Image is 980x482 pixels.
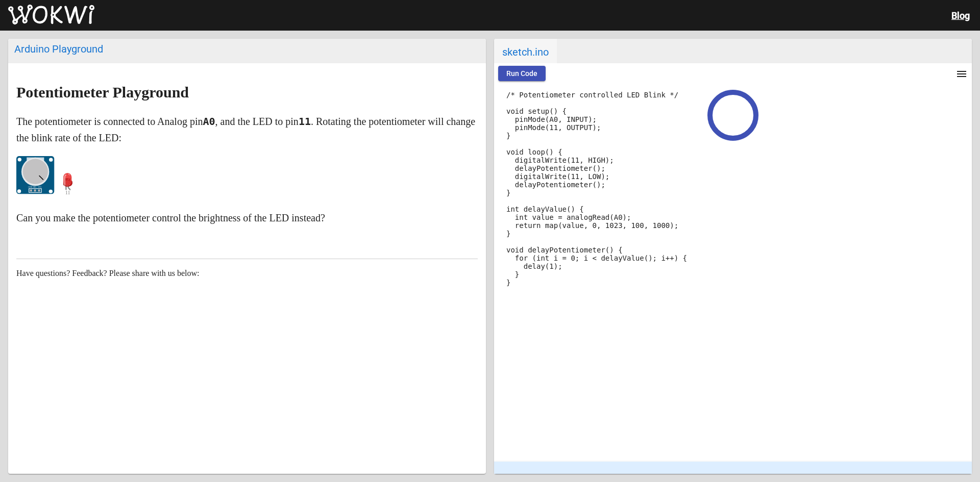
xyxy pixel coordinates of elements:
button: Run Code [498,66,546,81]
img: Wokwi [8,5,94,25]
p: The potentiometer is connected to Analog pin , and the LED to pin . Rotating the potentiometer wi... [16,113,478,146]
div: Arduino Playground [14,43,480,55]
mat-icon: menu [955,68,968,80]
span: Run Code [506,69,537,78]
code: /* Potentiometer controlled LED Blink */ void setup() { pinMode(A0, INPUT); pinMode(11, OUTPUT); ... [506,91,687,287]
span: sketch.ino [494,39,557,63]
code: A0 [203,115,215,128]
span: Have questions? Feedback? Please share with us below: [16,269,200,277]
code: 11 [299,115,311,128]
a: Blog [951,10,970,21]
h1: Potentiometer Playground [16,84,478,100]
p: Can you make the potentiometer control the brightness of the LED instead? [16,210,478,226]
